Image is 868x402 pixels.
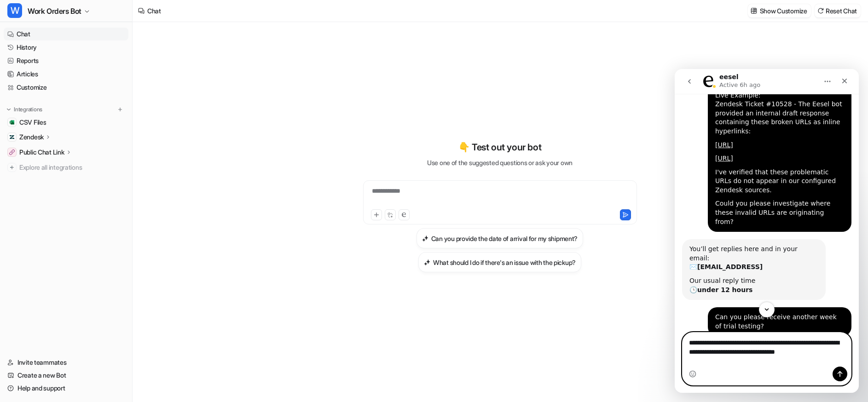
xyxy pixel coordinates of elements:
div: You’ll get replies here and in your email: ✉️ [15,176,144,203]
div: I've verified that these problematic URLs do not appear in our configured Zendesk sources. [41,99,169,126]
img: Public Chat Link [9,149,15,155]
div: Operator says… [7,170,177,238]
a: Chat [4,28,128,40]
h3: What should I do if there's an issue with the pickup? [433,258,576,267]
img: CSV Files [9,120,15,125]
img: expand menu [6,106,12,113]
a: Invite teammates [4,356,128,369]
h3: Can you provide the date of arrival for my shipment? [431,234,578,243]
div: Can you please receive another week of trial testing? [41,244,169,262]
span: Work Orders Bot [28,5,81,17]
span: CSV Files [19,118,46,127]
a: Create a new Bot [4,369,128,382]
button: Emoji picker [14,301,22,309]
a: History [4,41,128,54]
img: menu_add.svg [117,106,123,113]
button: Send a message… [158,298,173,312]
div: You’ll get replies here and in your email:✉️[EMAIL_ADDRESS]Our usual reply time🕒under 12 hours [7,170,151,231]
div: Live Example: Zendesk Ticket #10528 - The Eesel bot provided an internal draft response containin... [41,22,169,67]
img: customize [751,7,757,14]
p: Integrations [14,106,42,113]
a: Articles [4,68,128,80]
img: reset [817,7,824,14]
div: Chat [147,6,161,16]
a: Customize [4,81,128,94]
span: W [7,3,22,18]
b: [EMAIL_ADDRESS] [23,194,88,201]
a: CSV FilesCSV Files [4,116,128,129]
img: Can you provide the date of arrival for my shipment? [422,235,428,242]
button: Show Customize [748,4,811,17]
button: What should I do if there's an issue with the pickup?What should I do if there's an issue with th... [418,252,581,272]
img: explore all integrations [7,163,17,172]
div: Our usual reply time 🕒 [15,207,144,225]
a: Reports [4,54,128,67]
p: Zendesk [19,132,44,142]
button: Integrations [4,105,45,114]
button: Reset Chat [815,4,861,17]
a: Explore all integrations [4,161,128,174]
a: [URL] [41,72,58,80]
div: Can you please receive another week of trial testing? [33,238,177,267]
p: Use one of the suggested questions or ask your own [427,158,573,167]
button: Scroll to bottom [84,233,100,248]
textarea: Message… [8,264,176,307]
a: Help and support [4,382,128,395]
img: What should I do if there's an issue with the pickup? [424,259,430,266]
p: Show Customize [760,6,807,16]
a: [URL] [41,86,58,93]
span: Explore all integrations [19,160,125,175]
p: 👇 Test out your bot [458,140,541,154]
img: Zendesk [9,134,15,140]
b: under 12 hours [23,217,78,224]
button: Can you provide the date of arrival for my shipment?Can you provide the date of arrival for my sh... [417,228,583,248]
div: rklouda@cahoot.ai says… [7,238,177,275]
p: Public Chat Link [19,148,64,157]
iframe: Intercom live chat [675,69,859,393]
div: Could you please investigate where these invalid URLs are originating from? [41,130,169,157]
